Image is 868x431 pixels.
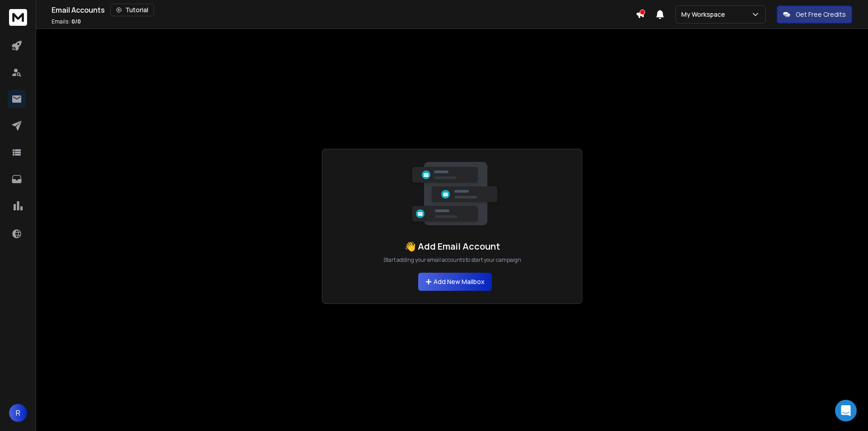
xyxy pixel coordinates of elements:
button: Tutorial [110,4,154,16]
p: Start adding your email accounts to start your campaign [383,256,521,264]
p: My Workspace [681,10,729,19]
span: 0 / 0 [71,18,81,25]
div: Email Accounts [52,4,636,16]
div: Open Intercom Messenger [835,400,857,422]
button: Get Free Credits [777,5,852,24]
h1: 👋 Add Email Account [405,240,500,253]
p: Emails : [52,18,81,25]
button: Add New Mailbox [418,273,492,291]
button: R [9,404,27,422]
p: Get Free Credits [796,10,846,19]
